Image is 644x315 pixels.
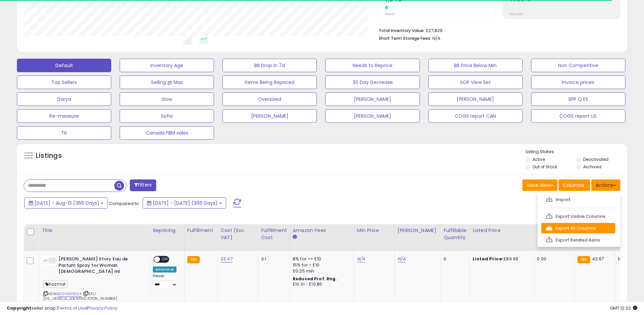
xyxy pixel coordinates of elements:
[153,266,176,273] div: Amazon AI
[473,256,503,262] b: Listed Price:
[385,12,395,16] small: Prev: 0
[357,256,365,262] a: N/A
[43,256,57,265] img: 31splNPdtoL._SL40_.jpg
[120,59,214,72] button: Inventory Age
[36,151,62,161] h5: Listings
[7,305,117,312] div: seller snap | |
[153,227,182,234] div: Repricing
[222,76,317,89] button: Items Being Repriced
[58,256,141,277] b: [PERSON_NAME] Story Eau de Parfum Spray for Woman [DEMOGRAPHIC_DATA] ml
[220,256,233,262] a: 33.47
[222,109,317,123] button: [PERSON_NAME]
[398,256,406,262] a: N/A
[17,59,111,72] button: Default
[143,197,226,209] button: [DATE] - [DATE] (366 Days)
[577,256,590,263] small: FBA
[160,257,171,262] span: OFF
[220,227,255,241] div: Cost (Exc. VAT)
[130,179,156,191] button: Filters
[531,59,625,72] button: Non Competitive
[541,194,615,205] a: Import
[428,92,523,106] button: [PERSON_NAME]
[398,227,438,234] div: [PERSON_NAME]
[537,256,569,262] div: 0.00
[153,200,218,206] span: [DATE] - [DATE] (366 Days)
[109,200,140,207] span: Compared to:
[531,92,625,106] button: SPP Q ES
[120,109,214,123] button: Sofia
[379,26,615,34] li: £27,829
[610,305,637,311] span: 2025-08-14 12:32 GMT
[522,179,557,191] button: Save View
[541,235,615,245] a: Export Related Asins
[187,256,200,263] small: FBA
[120,92,214,106] button: Slow
[43,291,117,301] span: | SKU: [US_VEHICLE_IDENTIFICATION_NUMBER]
[618,256,640,262] div: N/A
[261,256,285,262] div: 3.1
[17,126,111,140] button: TK
[592,256,604,262] span: 43.97
[293,268,349,274] div: £0.25 min
[591,179,620,191] button: Actions
[293,262,349,268] div: 15% for > £10
[222,59,317,72] button: BB Drop in 7d
[325,76,420,89] button: 30 Day Decrease
[428,109,523,123] button: COGS report CAN
[558,179,590,191] button: Columns
[261,227,287,241] div: Fulfillment Cost
[531,109,625,123] button: COGS report US
[17,92,111,106] button: Darya
[444,256,464,262] div: 0
[17,109,111,123] button: Re-measure
[120,126,214,140] button: Canada FBM sales
[325,59,420,72] button: Needs to Reprice
[532,164,557,170] label: Out of Stock
[432,35,440,41] span: N/A
[541,211,615,222] a: Export Visible Columns
[428,59,523,72] button: BB Price Below Min
[473,227,531,234] div: Listed Price
[222,92,317,106] button: Oversized
[24,197,108,209] button: [DATE] - Aug-13 (366 Days)
[88,305,117,311] a: Privacy Policy
[153,274,179,289] div: Preset:
[57,291,82,297] a: B00NSN3OJK
[293,282,349,287] div: £10.01 - £10.85
[537,227,572,248] div: Shipping Costs (Exc. VAT)
[563,182,584,189] span: Columns
[293,276,337,282] b: Reduced Prof. Rng.
[293,234,297,240] small: Amazon Fees.
[428,76,523,89] button: SOP View Set
[120,76,214,89] button: Selling @ Max
[34,200,99,206] span: [DATE] - Aug-13 (366 Days)
[7,305,31,311] strong: Copyright
[325,109,420,123] button: [PERSON_NAME]
[293,256,349,262] div: 8% for <= £10
[473,256,529,262] div: £89.99
[379,28,425,33] b: Total Inventory Value:
[17,76,111,89] button: Top Sellers
[583,164,601,170] label: Archived
[541,223,615,233] a: Export All Columns
[58,305,87,311] a: Terms of Use
[325,92,420,106] button: [PERSON_NAME]
[532,156,545,162] label: Active
[42,227,147,234] div: Title
[187,227,215,234] div: Fulfillment
[43,280,68,288] span: hazmat
[531,76,625,89] button: Invoice prices
[510,12,523,16] small: Prev: N/A
[444,227,467,241] div: Fulfillable Quantity
[379,35,431,41] b: Short Term Storage Fees:
[293,227,351,234] div: Amazon Fees
[357,227,392,234] div: Min Price
[583,156,609,162] label: Deactivated
[526,149,627,155] p: Listing States:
